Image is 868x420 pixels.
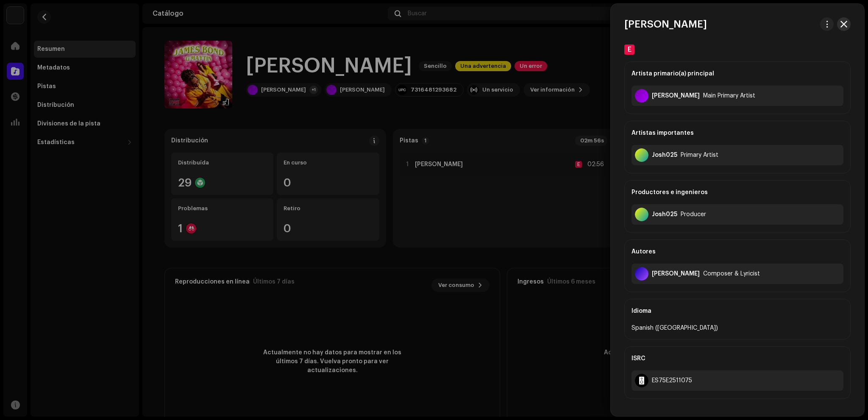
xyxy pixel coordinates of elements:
div: Josh025 [652,152,677,159]
div: E [624,45,634,55]
div: Productores e ingenieros [632,181,843,204]
div: Idioma [632,299,843,323]
div: Artistas importantes [632,121,843,145]
div: Autores [632,240,843,264]
div: Artista primario(a) principal [632,62,843,86]
div: G Maytin [652,92,700,99]
div: ES75E2511075 [652,377,692,384]
div: Spanish ([GEOGRAPHIC_DATA]) [632,323,843,333]
div: ISRC [632,347,843,370]
div: Primary Artist [681,152,718,159]
h3: [PERSON_NAME] [624,17,707,31]
div: Main Primary Artist [703,92,755,99]
div: Josh025 [652,211,677,218]
div: Joan Martin Alarcón [652,270,700,277]
div: Composer & Lyricist [703,270,760,277]
div: Producer [681,211,706,218]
